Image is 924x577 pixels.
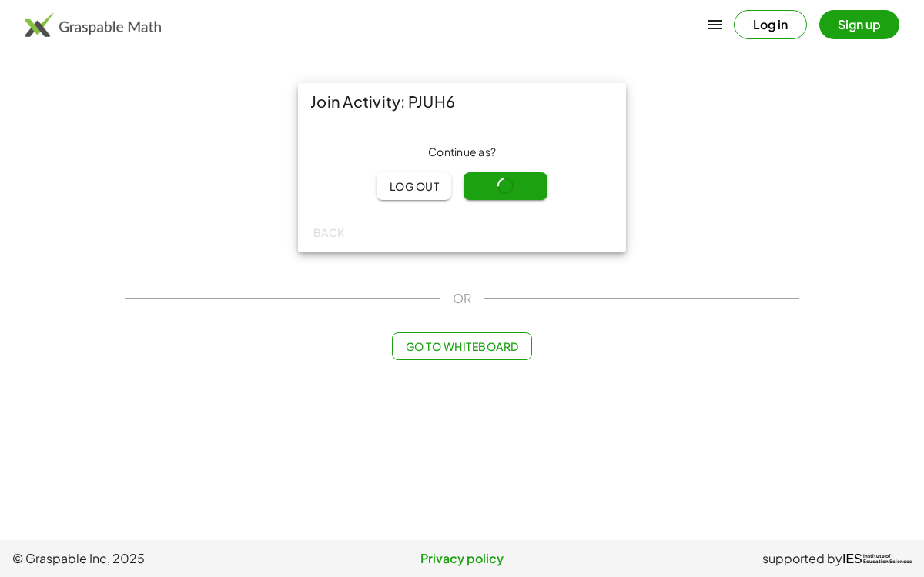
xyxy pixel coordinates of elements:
[377,172,451,200] button: Log out
[842,549,912,568] a: IESInstitute ofEducation Sciences
[405,339,518,353] span: Go to Whiteboard
[310,145,614,160] div: Continue as ?
[762,549,842,568] span: supported by
[298,83,626,120] div: Join Activity: PJUH6
[863,554,912,565] span: Institute of Education Sciences
[392,332,531,360] button: Go to Whiteboard
[453,289,471,308] span: OR
[819,10,899,39] button: Sign up
[389,179,439,193] span: Log out
[312,549,611,568] a: Privacy policy
[12,549,312,568] span: © Graspable Inc, 2025
[734,10,807,39] button: Log in
[842,552,862,566] span: IES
